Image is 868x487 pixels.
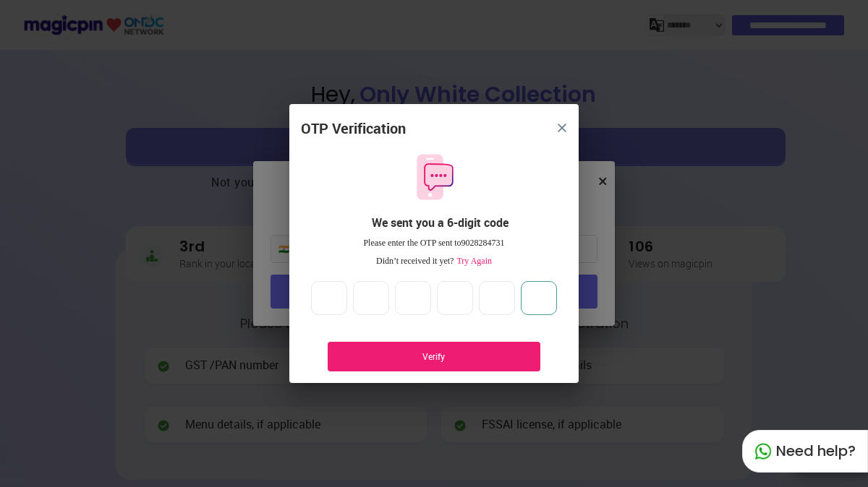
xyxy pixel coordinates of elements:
[312,215,567,231] div: We sent you a 6-digit code
[301,255,567,267] div: Didn’t received it yet?
[549,115,575,141] button: close
[301,237,567,249] div: Please enter the OTP sent to 9028284731
[558,124,566,132] img: 8zTxi7IzMsfkYqyYgBgfvSHvmzQA9juT1O3mhMgBDT8p5s20zMZ2JbefE1IEBlkXHwa7wAFxGwdILBLhkAAAAASUVORK5CYII=
[454,256,492,266] span: Try Again
[349,350,519,363] div: Verify
[409,152,459,202] img: otpMessageIcon.11fa9bf9.svg
[742,430,868,473] div: Need help?
[301,118,406,139] div: OTP Verification
[754,443,772,460] img: whatapp_green.7240e66a.svg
